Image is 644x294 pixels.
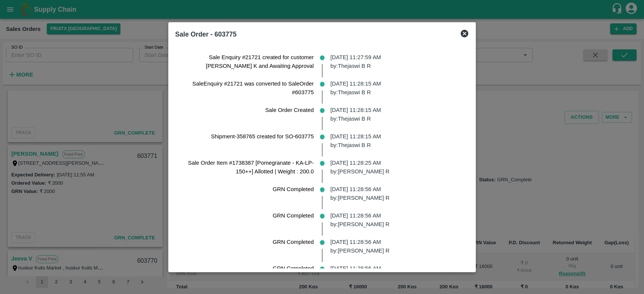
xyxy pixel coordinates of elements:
[175,31,236,38] b: Sale Order - 603775
[330,106,463,123] p: [DATE] 11:28:15 AM by: Thejaswi B R
[330,132,463,149] p: [DATE] 11:28:15 AM by: Thejaswi B R
[181,80,314,96] p: SaleEnquiry #21721 was converted to SaleOrder #603775
[330,264,463,281] p: [DATE] 11:28:56 AM by: [PERSON_NAME] R
[330,80,463,96] p: [DATE] 11:28:15 AM by: Thejaswi B R
[181,53,314,70] p: Sale Enquiry #21721 created for customer [PERSON_NAME] K and Awaiting Approval
[181,185,314,193] p: GRN Completed
[181,264,314,273] p: GRN Completed
[330,53,463,70] p: [DATE] 11:27:59 AM by: Thejaswi B R
[181,159,314,176] p: Sale Order Item #1738387 [Pomegranate - KA-LP-150++] Allotted | Weight : 200.0
[181,132,314,141] p: Shipment-358765 created for SO-603775
[330,159,463,176] p: [DATE] 11:28:25 AM by: [PERSON_NAME] R
[181,211,314,220] p: GRN Completed
[330,211,463,228] p: [DATE] 11:28:56 AM by: [PERSON_NAME] R
[181,238,314,246] p: GRN Completed
[330,238,463,255] p: [DATE] 11:28:56 AM by: [PERSON_NAME] R
[330,185,463,202] p: [DATE] 11:28:56 AM by: [PERSON_NAME] R
[181,106,314,114] p: Sale Order Created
